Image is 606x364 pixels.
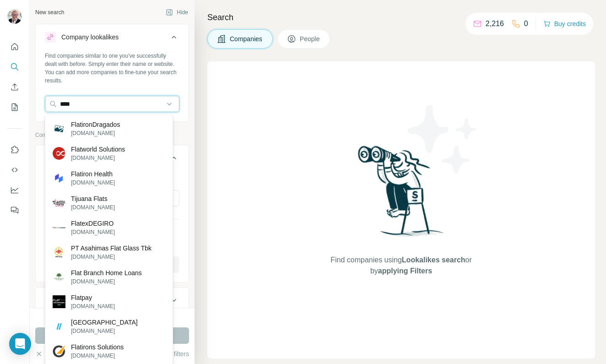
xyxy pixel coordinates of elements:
[45,52,179,85] div: Find companies similar to one you've successfully dealt with before. Simply enter their name or w...
[71,145,125,154] p: Flatworld Solutions
[354,143,449,245] img: Surfe Illustration - Woman searching with binoculars
[401,98,484,180] img: Surfe Illustration - Stars
[71,154,125,162] p: [DOMAIN_NAME]
[486,18,504,29] p: 2,216
[53,122,65,135] img: FlatironDragados
[7,162,22,178] button: Use Surfe API
[71,327,138,335] p: [DOMAIN_NAME]
[35,8,64,16] div: New search
[71,318,138,327] p: [GEOGRAPHIC_DATA]
[35,349,61,359] button: Clear
[7,202,22,218] button: Feedback
[524,18,528,29] p: 0
[53,221,65,234] img: FlatexDEGIRO
[53,246,65,259] img: PT Asahimas Flat Glass Tbk
[53,345,65,358] img: Flatirons Solutions
[71,129,120,137] p: [DOMAIN_NAME]
[36,147,189,173] button: Company
[35,131,189,139] p: Company information
[71,179,115,187] p: [DOMAIN_NAME]
[230,34,263,43] span: Companies
[53,295,65,308] img: Flatpay
[207,11,595,24] h4: Search
[300,34,321,43] span: People
[53,147,65,160] img: Flatworld Solutions
[53,172,65,185] img: Flatiron Health
[71,194,115,203] p: Tijuana Flats
[7,141,22,158] button: Use Surfe on LinkedIn
[7,9,22,24] img: Avatar
[53,320,65,333] img: Flatiron School
[53,271,65,283] img: Flat Branch Home Loans
[71,253,151,261] p: [DOMAIN_NAME]
[7,99,22,115] button: My lists
[71,352,124,360] p: [DOMAIN_NAME]
[7,79,22,95] button: Enrich CSV
[36,289,189,311] button: Industry
[71,244,151,253] p: PT Asahimas Flat Glass Tbk
[71,342,124,352] p: Flatirons Solutions
[71,228,115,236] p: [DOMAIN_NAME]
[71,219,115,228] p: FlatexDEGIRO
[61,33,119,42] div: Company lookalikes
[71,203,115,212] p: [DOMAIN_NAME]
[71,277,142,286] p: [DOMAIN_NAME]
[9,333,31,355] div: Open Intercom Messenger
[378,267,432,275] span: applying Filters
[7,38,22,55] button: Quick start
[53,196,65,209] img: Tijuana Flats
[543,17,586,30] button: Buy credits
[71,302,115,310] p: [DOMAIN_NAME]
[159,5,195,19] button: Hide
[71,120,120,129] p: FlatironDragados
[402,256,465,264] span: Lookalikes search
[71,293,115,302] p: Flatpay
[7,59,22,75] button: Search
[71,169,115,179] p: Flatiron Health
[36,26,189,52] button: Company lookalikes
[7,182,22,198] button: Dashboard
[328,255,474,277] span: Find companies using or by
[71,268,142,277] p: Flat Branch Home Loans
